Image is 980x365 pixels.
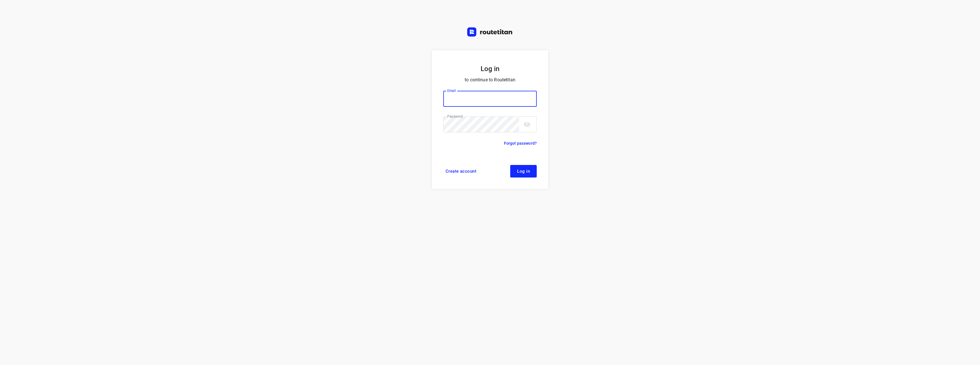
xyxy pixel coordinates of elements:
[443,64,537,74] h5: Log in
[467,27,513,37] img: Routetitan
[443,76,537,84] p: to continue to Routetitan
[446,169,476,174] span: Create account
[443,165,479,178] a: Create account
[504,140,537,147] a: Forgot password?
[510,165,537,178] button: Log in
[467,27,513,38] a: Routetitan
[517,169,530,174] span: Log in
[521,119,533,130] button: toggle password visibility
